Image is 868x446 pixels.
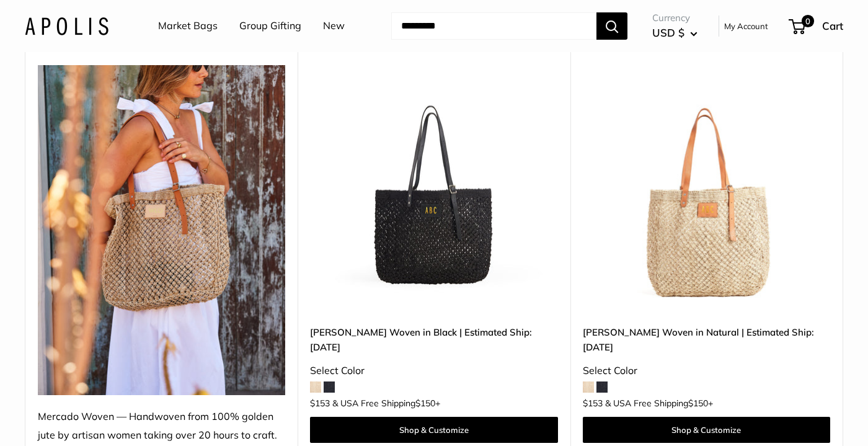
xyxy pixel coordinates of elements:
[583,325,830,354] a: [PERSON_NAME] Woven in Natural | Estimated Ship: [DATE]
[415,398,435,409] span: $150
[158,17,218,35] a: Market Bags
[310,65,557,313] img: Mercado Woven in Black | Estimated Ship: Oct. 26th
[583,417,830,443] a: Shop & Customize
[688,398,708,409] span: $150
[652,26,684,39] span: USD $
[802,15,814,27] span: 0
[724,19,768,33] a: My Account
[323,17,345,35] a: New
[652,23,697,43] button: USD $
[239,17,301,35] a: Group Gifting
[25,17,108,35] img: Apolis
[310,417,557,443] a: Shop & Customize
[605,399,713,408] span: & USA Free Shipping +
[332,399,440,408] span: & USA Free Shipping +
[583,362,830,380] div: Select Color
[790,16,843,36] a: 0 Cart
[583,398,603,409] span: $153
[583,65,830,313] img: Mercado Woven in Natural | Estimated Ship: Oct. 19th
[583,65,830,313] a: Mercado Woven in Natural | Estimated Ship: Oct. 19thMercado Woven in Natural | Estimated Ship: Oc...
[652,9,697,27] span: Currency
[310,398,330,409] span: $153
[310,65,557,313] a: Mercado Woven in Black | Estimated Ship: Oct. 26thMercado Woven in Black | Estimated Ship: Oct. 26th
[38,408,285,445] div: Mercado Woven — Handwoven from 100% golden jute by artisan women taking over 20 hours to craft.
[310,362,557,380] div: Select Color
[391,12,596,40] input: Search...
[822,19,843,32] span: Cart
[38,65,285,395] img: Mercado Woven — Handwoven from 100% golden jute by artisan women taking over 20 hours to craft.
[596,12,627,40] button: Search
[310,325,557,354] a: [PERSON_NAME] Woven in Black | Estimated Ship: [DATE]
